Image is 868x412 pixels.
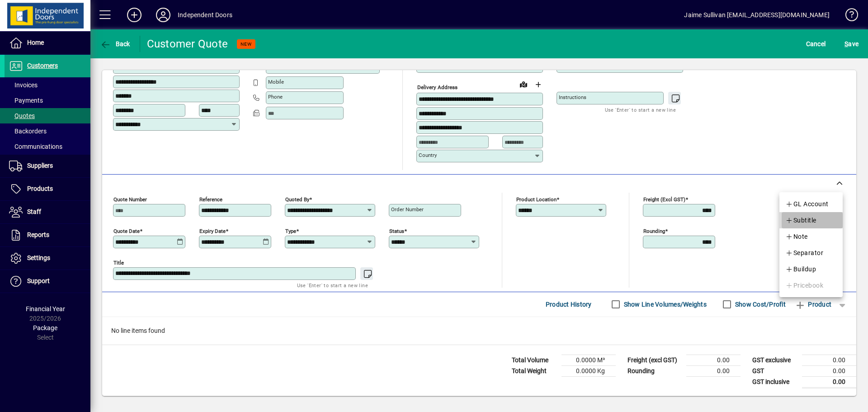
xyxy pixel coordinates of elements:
[785,280,823,291] span: Pricebook
[779,261,843,277] button: Buildup
[779,277,843,294] button: Pricebook
[785,199,829,209] span: GL Account
[779,212,843,228] button: Subtitle
[779,196,843,212] button: GL Account
[779,245,843,261] button: Separator
[785,264,816,275] span: Buildup
[785,247,823,258] span: Separator
[779,228,843,245] button: Note
[785,231,808,242] span: Note
[785,215,816,226] span: Subtitle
